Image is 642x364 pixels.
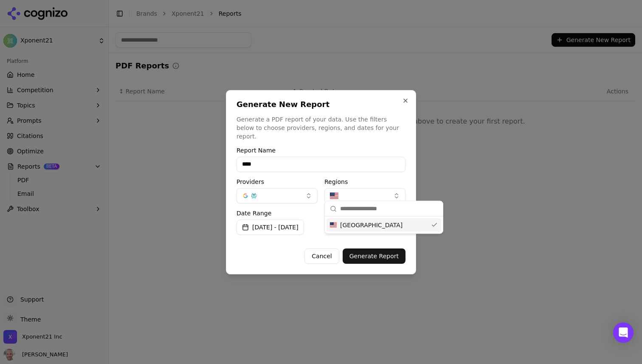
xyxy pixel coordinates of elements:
[237,179,318,185] label: Providers
[325,217,443,234] div: Suggestions
[324,179,405,185] label: Regions
[237,101,405,108] h2: Generate New Report
[237,115,405,141] p: Generate a PDF report of your data. Use the filters below to choose providers, regions, and dates...
[237,220,304,235] button: [DATE] - [DATE]
[330,222,337,229] img: United States
[340,221,403,229] span: [GEOGRAPHIC_DATA]
[304,248,339,264] button: Cancel
[330,192,338,200] img: United States
[237,147,405,153] label: Report Name
[343,248,405,264] button: Generate Report
[237,210,405,216] label: Date Range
